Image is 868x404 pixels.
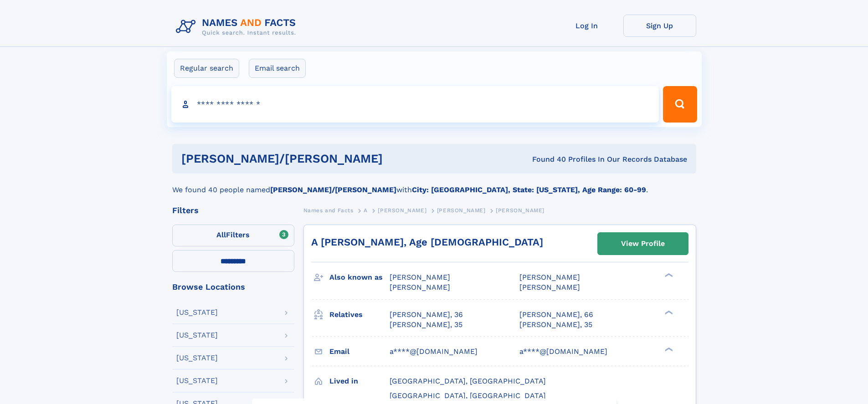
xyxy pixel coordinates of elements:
[329,373,390,389] h3: Lived in
[496,207,544,214] span: [PERSON_NAME]
[181,153,457,164] h1: [PERSON_NAME]/[PERSON_NAME]
[311,236,543,248] a: A [PERSON_NAME], Age [DEMOGRAPHIC_DATA]
[390,391,546,400] span: [GEOGRAPHIC_DATA], [GEOGRAPHIC_DATA]
[663,86,697,123] button: Search Button
[598,233,688,255] a: View Profile
[390,320,462,330] a: [PERSON_NAME], 35
[329,344,390,359] h3: Email
[390,273,450,281] span: [PERSON_NAME]
[329,270,390,285] h3: Also known as
[519,320,592,330] a: [PERSON_NAME], 35
[172,15,303,39] img: Logo Names and Facts
[457,154,687,164] div: Found 40 Profiles In Our Records Database
[621,233,665,254] div: View Profile
[663,272,673,278] div: ❯
[663,346,673,352] div: ❯
[519,310,593,320] a: [PERSON_NAME], 66
[270,185,396,194] b: [PERSON_NAME]/[PERSON_NAME]
[378,205,426,216] a: [PERSON_NAME]
[519,283,580,291] span: [PERSON_NAME]
[390,283,450,291] span: [PERSON_NAME]
[249,59,306,78] label: Email search
[663,309,673,315] div: ❯
[172,283,294,291] div: Browse Locations
[623,15,696,37] a: Sign Up
[172,225,294,246] label: Filters
[172,174,696,195] div: We found 40 people named with .
[176,354,218,362] div: [US_STATE]
[176,377,218,384] div: [US_STATE]
[176,309,218,316] div: [US_STATE]
[303,205,354,216] a: Names and Facts
[412,185,646,194] b: City: [GEOGRAPHIC_DATA], State: [US_STATE], Age Range: 60-99
[437,207,486,214] span: [PERSON_NAME]
[550,15,623,37] a: Log In
[172,206,294,215] div: Filters
[171,86,659,123] input: search input
[216,230,226,239] span: All
[329,307,390,322] h3: Relatives
[390,377,546,385] span: [GEOGRAPHIC_DATA], [GEOGRAPHIC_DATA]
[176,332,218,339] div: [US_STATE]
[364,205,368,216] a: A
[519,273,580,281] span: [PERSON_NAME]
[364,207,368,214] span: A
[174,59,239,78] label: Regular search
[390,310,463,320] a: [PERSON_NAME], 36
[437,205,486,216] a: [PERSON_NAME]
[378,207,426,214] span: [PERSON_NAME]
